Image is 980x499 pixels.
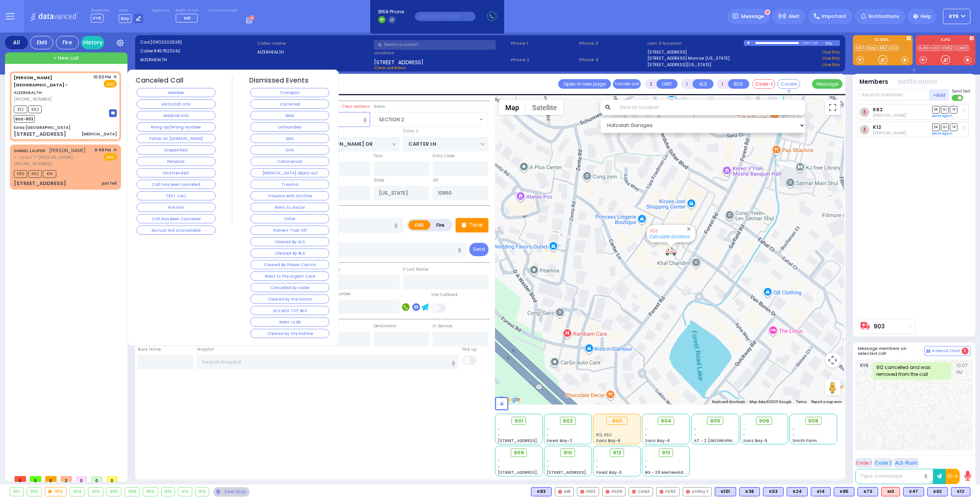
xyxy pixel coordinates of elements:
[929,89,949,101] button: +Add
[803,39,810,47] div: 0:00
[596,432,612,438] span: K12, K62
[76,476,87,482] span: 0
[743,438,768,444] span: Sanz Bay-5
[498,426,500,432] span: -
[739,487,760,496] div: BLS
[869,13,899,20] span: Notifications
[88,488,103,496] div: 905
[645,438,670,444] span: Sanz Bay-4
[555,487,574,496] div: M8
[140,48,255,54] label: Caller:
[825,380,840,395] button: Drag Pegman onto the map to open Street View
[137,99,216,109] button: Hatzalah Info
[657,79,678,89] button: UNIT
[137,203,216,212] button: Fire Info
[250,145,329,154] button: DOA
[28,170,42,178] span: K62
[943,9,970,24] button: KY6
[792,426,795,432] span: -
[14,75,68,96] a: AIZERHEALTH
[378,8,404,15] span: BRIA Phone
[647,49,687,55] a: [STREET_ADDRESS]
[613,79,641,89] button: Transfer call
[14,130,66,138] div: [STREET_ADDRESS]
[950,124,957,131] span: TR
[511,40,577,47] span: Phone 1
[250,306,329,315] button: ALS M/A TOT BLS
[926,349,930,353] img: comment-alt.png
[250,329,329,338] button: Cleared by the hotline
[903,487,924,496] div: K47
[645,470,688,475] span: BG - 29 Merriewold S.
[403,128,418,134] label: Cross 2
[924,346,970,356] button: Internal Chat 0
[825,40,840,46] div: Bay
[197,355,459,369] input: Search hospital
[825,100,840,115] button: Toggle fullscreen view
[647,55,730,62] a: [STREET_ADDRESS] Monroe [US_STATE]
[250,134,329,143] button: EMS
[927,487,948,496] div: K62
[469,243,488,256] button: Send
[951,487,970,496] div: K12
[526,100,563,115] button: Show satellite imagery
[547,470,619,475] span: [STREET_ADDRESS][PERSON_NAME]
[430,220,451,230] label: Fire
[250,294,329,304] button: Cleared by the Doctor
[878,45,889,51] a: K62
[547,464,549,470] span: -
[563,449,572,457] span: 910
[647,62,711,68] a: [STREET_ADDRESS][US_STATE]
[250,203,329,212] button: Went to doctor
[119,8,144,13] label: Lines
[579,57,645,63] span: Phone 4
[547,438,572,444] span: Forest Bay-2
[881,487,900,496] div: ALS
[250,260,329,269] button: Cleared By Poison Control
[547,458,549,464] span: -
[250,191,329,200] button: Trauma with stitches
[873,112,906,118] span: Yoel Friedrich
[596,438,621,444] span: Sanz Bay-6
[946,469,960,484] button: 10-4
[374,112,477,126] span: SECTION 2
[949,13,959,20] span: KY6
[81,36,104,49] a: History
[498,464,500,470] span: -
[250,283,329,292] button: Cancelled by caller
[858,346,924,356] h5: Message members on selected call
[941,45,954,51] a: FD62
[374,323,397,329] label: Destination
[45,476,57,482] span: 0
[855,458,872,468] button: Code 1
[162,488,175,496] div: 910
[834,487,854,496] div: K85
[250,122,329,132] button: Unfounded
[874,323,885,329] a: 903
[632,490,636,494] img: red-radio-icon.svg
[250,168,329,177] button: [MEDICAL_DATA] object out
[932,114,952,118] a: Send again
[30,11,81,21] img: Logo
[102,180,117,186] div: pat fell
[137,111,216,120] button: Medical Info
[811,487,831,496] div: BLS
[433,323,452,329] label: In Service
[715,487,736,496] div: BLS
[872,362,951,380] div: 912 cancelled and was removed from the call
[14,170,27,178] span: K85
[932,124,940,131] span: DR
[137,226,216,235] button: Mutual Aid Unavailable
[810,39,811,47] div: /
[250,111,329,120] button: RMA
[579,40,645,47] span: Phone 3
[645,464,647,470] span: -
[143,488,158,496] div: 909
[645,426,647,432] span: -
[951,487,970,496] div: BLS
[250,226,329,235] button: Patient Took Off
[647,40,744,47] label: Last 3 location
[596,470,622,475] span: Forest Bay-3
[137,145,216,154] button: Unspecified
[629,487,653,496] div: CAR2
